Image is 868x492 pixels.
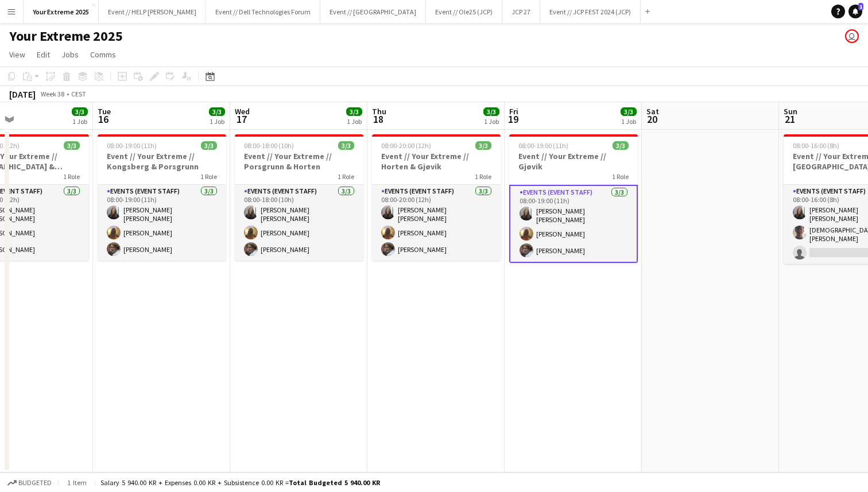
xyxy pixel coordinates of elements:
h1: Your Extreme 2025 [9,28,123,45]
h3: Event // Your Extreme // Horten & Gjøvik [372,151,501,172]
span: 1 Role [63,172,80,181]
span: 20 [645,113,659,126]
span: Edit [37,49,50,60]
div: 1 Job [484,117,499,126]
span: Sun [784,106,797,117]
span: 3/3 [72,107,88,116]
a: Edit [32,47,55,62]
h3: Event // Your Extreme // Porsgrunn & Horten [235,151,363,172]
span: 19 [507,113,518,126]
span: Budgeted [18,479,52,487]
button: Event // Dell Technologies Forum [206,1,320,23]
span: 3/3 [64,141,80,150]
span: 21 [782,113,797,126]
span: 1 item [63,478,91,487]
span: 1 Role [338,172,354,181]
app-job-card: 08:00-19:00 (11h)3/3Event // Your Extreme // Gjøvik1 RoleEvents (Event Staff)3/308:00-19:00 (11h)... [509,134,638,263]
span: 08:00-19:00 (11h) [107,141,157,150]
button: Event // HELP [PERSON_NAME] [99,1,206,23]
div: 1 Job [210,117,224,126]
span: 3/3 [613,141,629,150]
span: Total Budgeted 5 940.00 KR [289,478,380,487]
span: View [9,49,25,60]
span: Fri [509,106,518,117]
h3: Event // Your Extreme // Kongsberg & Porsgrunn [98,151,226,172]
span: 08:00-16:00 (8h) [793,141,839,150]
div: 1 Job [347,117,362,126]
app-job-card: 08:00-18:00 (10h)3/3Event // Your Extreme // Porsgrunn & Horten1 RoleEvents (Event Staff)3/308:00... [235,134,363,261]
span: 08:00-20:00 (12h) [381,141,431,150]
button: Event // JCP FEST 2024 (JCP) [540,1,641,23]
div: [DATE] [9,88,36,100]
app-card-role: Events (Event Staff)3/308:00-18:00 (10h)[PERSON_NAME] [PERSON_NAME][PERSON_NAME][PERSON_NAME] [235,185,363,261]
app-job-card: 08:00-20:00 (12h)3/3Event // Your Extreme // Horten & Gjøvik1 RoleEvents (Event Staff)3/308:00-20... [372,134,501,261]
span: 3/3 [475,141,491,150]
app-card-role: Events (Event Staff)3/308:00-19:00 (11h)[PERSON_NAME] [PERSON_NAME][PERSON_NAME][PERSON_NAME] [509,185,638,263]
app-card-role: Events (Event Staff)3/308:00-20:00 (12h)[PERSON_NAME] [PERSON_NAME][PERSON_NAME][PERSON_NAME] [372,185,501,261]
a: 1 [848,5,862,18]
span: 1 Role [475,172,491,181]
button: Your Extreme 2025 [24,1,99,23]
span: Tue [98,106,111,117]
span: 3/3 [483,107,499,116]
a: View [5,47,30,62]
span: 16 [96,113,111,126]
span: 3/3 [338,141,354,150]
app-user-avatar: Lars Songe [845,29,859,43]
span: 3/3 [201,141,217,150]
button: Budgeted [6,476,53,489]
span: 1 Role [200,172,217,181]
a: Jobs [57,47,83,62]
span: 08:00-18:00 (10h) [244,141,294,150]
a: Comms [86,47,121,62]
div: Salary 5 940.00 KR + Expenses 0.00 KR + Subsistence 0.00 KR = [100,478,380,487]
span: Week 38 [38,90,67,98]
app-card-role: Events (Event Staff)3/308:00-19:00 (11h)[PERSON_NAME] [PERSON_NAME][PERSON_NAME][PERSON_NAME] [98,185,226,261]
span: 17 [233,113,250,126]
button: JCP 27 [502,1,540,23]
span: 1 Role [612,172,629,181]
span: Comms [90,49,116,60]
span: 3/3 [209,107,225,116]
div: CEST [71,90,86,98]
span: 3/3 [346,107,362,116]
span: Thu [372,106,386,117]
div: 1 Job [72,117,87,126]
h3: Event // Your Extreme // Gjøvik [509,151,638,172]
span: 1 [858,3,863,10]
span: 18 [370,113,386,126]
button: Event // Ole25 (JCP) [426,1,502,23]
span: 3/3 [621,107,637,116]
span: Sat [646,106,659,117]
div: 1 Job [621,117,636,126]
span: 08:00-19:00 (11h) [518,141,568,150]
span: Wed [235,106,250,117]
span: Jobs [61,49,79,60]
app-job-card: 08:00-19:00 (11h)3/3Event // Your Extreme // Kongsberg & Porsgrunn1 RoleEvents (Event Staff)3/308... [98,134,226,261]
button: Event // [GEOGRAPHIC_DATA] [320,1,426,23]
